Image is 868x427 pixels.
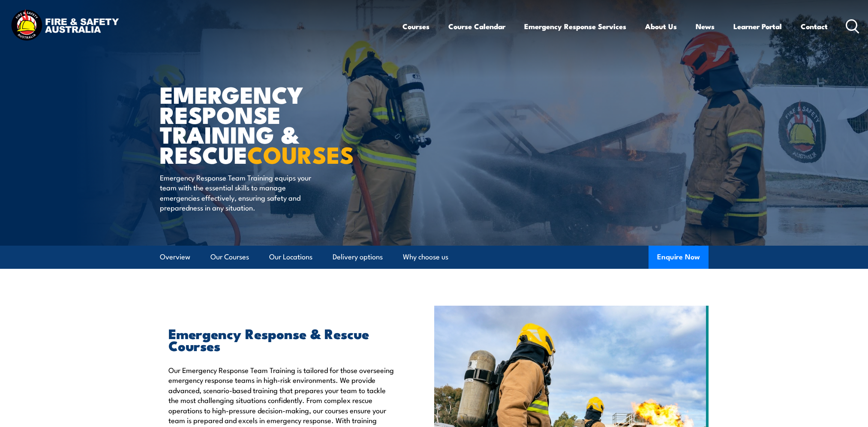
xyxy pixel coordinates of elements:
a: Overview [160,246,190,268]
h2: Emergency Response & Rescue Courses [168,327,395,351]
a: Our Courses [210,246,249,268]
a: Emergency Response Services [524,15,626,38]
strong: COURSES [247,136,354,171]
h1: Emergency Response Training & Rescue [160,84,372,164]
button: Enquire Now [649,246,709,269]
a: Learner Portal [733,15,782,38]
a: Why choose us [403,246,448,268]
a: Courses [402,15,429,38]
a: Contact [801,15,828,38]
a: News [696,15,715,38]
a: About Us [645,15,677,38]
a: Our Locations [269,246,312,268]
p: Emergency Response Team Training equips your team with the essential skills to manage emergencies... [160,172,316,213]
a: Delivery options [333,246,383,268]
a: Course Calendar [448,15,505,38]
